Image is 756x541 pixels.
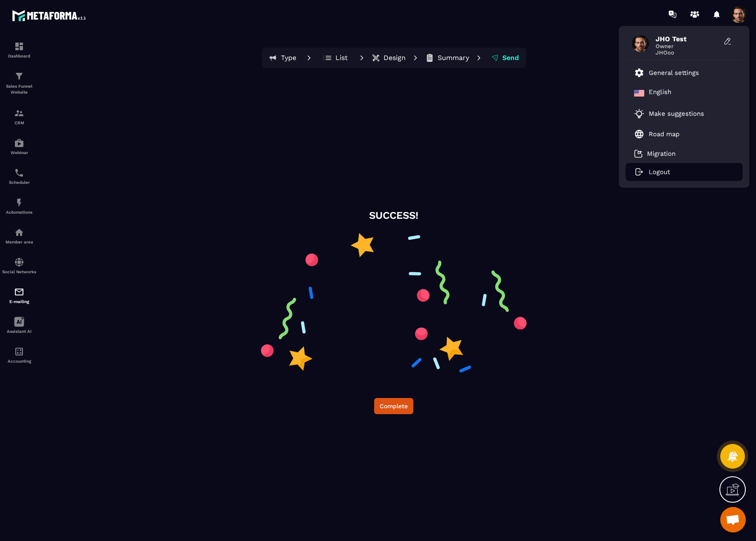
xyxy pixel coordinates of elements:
img: social-network [14,257,24,267]
p: Scheduler [2,180,36,185]
img: logo [12,8,89,23]
p: Accounting [2,359,36,364]
a: schedulerschedulerScheduler [2,161,36,191]
a: General settings [634,68,699,78]
p: Make suggestions [649,110,704,117]
a: Make suggestions [634,109,724,119]
a: Migration [634,149,676,158]
a: automationsautomationsAutomations [2,191,36,221]
a: emailemailE-mailing [2,281,36,310]
p: Member area [2,240,36,244]
img: formation [14,108,24,118]
button: List [316,49,355,66]
img: automations [14,227,24,238]
span: Owner [656,43,719,49]
img: accountant [14,346,24,357]
a: formationformationCRM [2,102,36,132]
p: Assistant AI [2,329,36,334]
p: Migration [647,150,676,157]
p: Social Networks [2,269,36,274]
button: Design [369,49,408,66]
img: formation [14,41,24,52]
img: email [14,287,24,297]
span: JHO Test [656,35,719,43]
p: Sales Funnel Website [2,83,36,95]
button: Summary [423,49,472,66]
p: Logout [649,168,670,176]
img: automations [14,138,24,148]
span: JHOoo [656,49,719,56]
p: Automations [2,210,36,215]
button: Type [263,49,302,66]
img: scheduler [14,168,24,178]
img: formation [14,71,24,81]
p: E-mailing [2,299,36,304]
p: Summary [438,54,469,62]
p: Dashboard [2,54,36,58]
a: automationsautomationsWebinar [2,132,36,161]
a: accountantaccountantAccounting [2,340,36,370]
p: Road map [649,130,679,138]
img: automations [14,198,24,208]
a: formationformationDashboard [2,35,36,65]
button: Complete [374,398,413,414]
p: Design [384,54,406,62]
a: Assistant AI [2,310,36,340]
p: Send [502,54,519,62]
a: Road map [634,129,679,139]
a: automationsautomationsMember area [2,221,36,251]
p: Webinar [2,150,36,155]
a: formationformationSales Funnel Website [2,65,36,102]
p: General settings [649,69,699,77]
p: SUCCESS! [369,209,418,223]
div: Open chat [720,507,746,532]
a: social-networksocial-networkSocial Networks [2,251,36,281]
p: English [649,88,671,98]
p: Type [281,54,296,62]
button: Send [486,49,524,66]
p: CRM [2,120,36,125]
p: List [335,54,348,62]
